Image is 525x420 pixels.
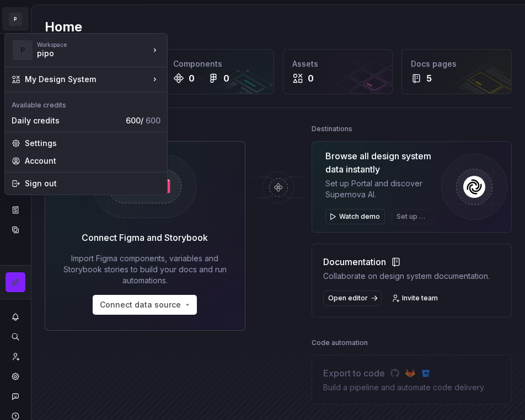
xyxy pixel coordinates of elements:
div: Available credits [7,94,165,112]
div: My Design System [25,74,149,85]
span: 600 [146,116,160,125]
div: pipo [37,48,131,59]
div: Workspace [37,41,149,48]
div: Daily credits [12,115,121,126]
div: Sign out [25,178,160,189]
div: Account [25,155,160,166]
div: P [13,40,33,60]
div: Settings [25,138,160,149]
span: 600 / [126,116,160,125]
